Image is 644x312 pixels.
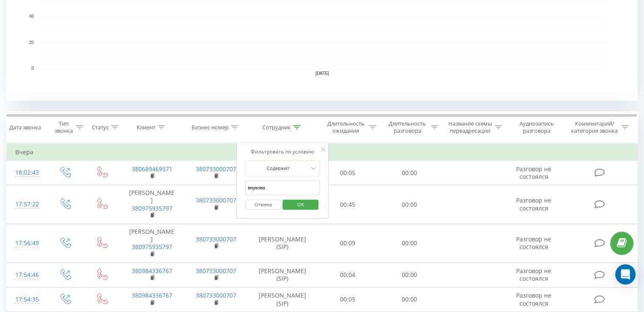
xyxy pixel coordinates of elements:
[245,181,320,195] input: Введите значение
[289,198,312,211] span: OK
[512,120,561,134] div: Аудиозапись разговора
[516,291,551,307] span: Разговор не состоялся
[7,144,638,161] td: Вчера
[248,287,317,312] td: [PERSON_NAME] (SIP)
[379,263,440,287] td: 00:00
[379,224,440,263] td: 00:00
[132,291,172,299] a: 380984336767
[120,224,184,263] td: [PERSON_NAME]
[15,267,38,283] div: 17:54:46
[282,200,318,210] button: OK
[317,224,379,263] td: 00:09
[132,204,172,212] a: 380975935797
[196,235,236,243] a: 380733000707
[132,165,172,173] a: 380689469571
[15,235,38,252] div: 17:56:49
[120,185,184,224] td: [PERSON_NAME]
[245,200,281,210] button: Отмена
[317,287,379,312] td: 00:05
[325,120,367,134] div: Длительность ожидания
[29,40,34,45] text: 20
[196,196,236,204] a: 380733000707
[569,120,619,134] div: Комментарий/категория звонка
[192,124,229,131] div: Бизнес номер
[317,161,379,185] td: 00:05
[31,66,34,71] text: 0
[29,14,34,19] text: 40
[615,264,636,285] div: Open Intercom Messenger
[196,267,236,275] a: 380733000707
[9,124,41,131] div: Дата звонка
[248,263,317,287] td: [PERSON_NAME] (SIP)
[196,291,236,299] a: 380733000707
[386,120,428,134] div: Длительность разговора
[15,196,38,213] div: 17:57:22
[379,185,440,224] td: 00:00
[15,291,38,308] div: 17:54:35
[53,120,73,134] div: Тип звонка
[516,196,551,212] span: Разговор не состоялся
[92,124,109,131] div: Статус
[317,185,379,224] td: 00:45
[137,124,155,131] div: Клиент
[263,124,291,131] div: Сотрудник
[317,263,379,287] td: 00:04
[248,224,317,263] td: [PERSON_NAME] (SIP)
[15,164,38,181] div: 18:02:43
[448,120,492,134] div: Название схемы переадресации
[379,161,440,185] td: 00:00
[132,267,172,275] a: 380984336767
[516,267,551,282] span: Разговор не состоялся
[196,165,236,173] a: 380733000707
[315,71,329,76] text: [DATE]
[516,165,551,181] span: Разговор не состоялся
[245,148,320,156] div: Фильтровать по условию
[132,243,172,251] a: 380975935797
[379,287,440,312] td: 00:00
[516,235,551,251] span: Разговор не состоялся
